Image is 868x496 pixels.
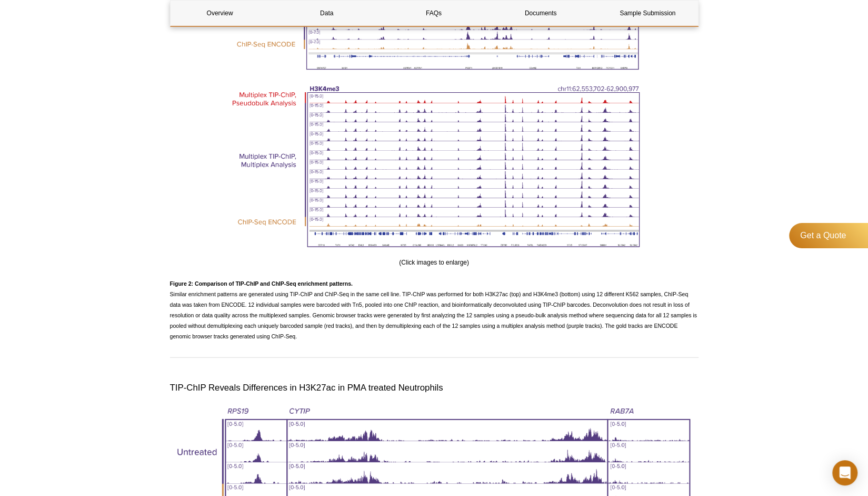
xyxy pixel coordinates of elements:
span: Similar enrichment patterns are generated using TIP-ChIP and ChIP-Seq in the same cell line. TIP-... [170,280,697,339]
img: Comparison of TIP-ChIP and ChIP-Seq 2​ [224,80,645,254]
div: Open Intercom Messenger [832,460,857,485]
a: Sample Submission [598,1,697,26]
a: Data [277,1,376,26]
a: FAQs [384,1,483,26]
a: Documents [491,1,590,26]
h3: TIP-ChIP Reveals Differences in H3K27ac in PMA treated Neutrophils [170,382,699,394]
a: Get a Quote [789,223,868,248]
strong: Figure 2: Comparison of TIP-ChIP and ChIP-Seq enrichment patterns. ​ [170,280,354,287]
a: Overview [171,1,270,26]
